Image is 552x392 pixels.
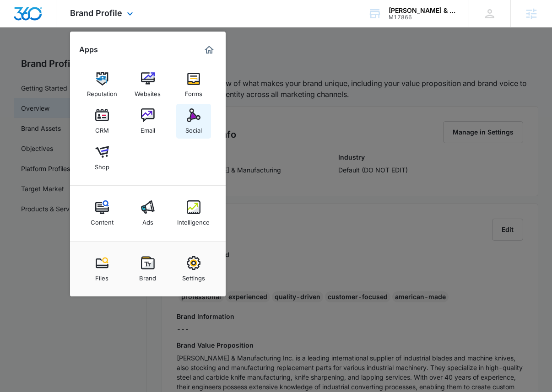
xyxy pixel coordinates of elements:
[87,86,117,97] div: Reputation
[135,86,161,97] div: Websites
[176,67,211,102] a: Forms
[79,45,98,54] h2: Apps
[130,104,165,139] a: Email
[70,8,122,18] span: Brand Profile
[176,104,211,139] a: Social
[389,7,455,14] div: account name
[91,214,114,226] div: Content
[389,14,455,21] div: account id
[130,67,165,102] a: Websites
[95,270,108,282] div: Files
[85,196,119,231] a: Content
[177,214,210,226] div: Intelligence
[130,196,165,231] a: Ads
[139,270,156,282] div: Brand
[130,252,165,286] a: Brand
[176,252,211,286] a: Settings
[141,122,155,134] div: Email
[95,122,109,134] div: CRM
[95,159,109,171] div: Shop
[185,122,202,134] div: Social
[142,214,153,226] div: Ads
[202,43,216,57] a: Marketing 360® Dashboard
[85,67,119,102] a: Reputation
[85,140,119,175] a: Shop
[182,270,205,282] div: Settings
[185,86,202,97] div: Forms
[85,252,119,286] a: Files
[176,196,211,231] a: Intelligence
[85,104,119,139] a: CRM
